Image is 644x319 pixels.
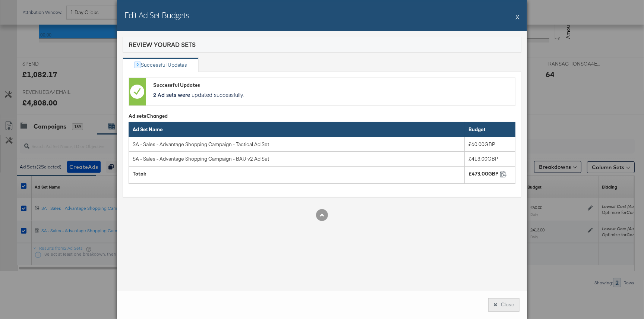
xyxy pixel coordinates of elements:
[133,170,461,177] div: Total:
[464,137,515,152] td: £60.00GBP
[129,122,465,137] th: Ad Set Name
[468,170,499,177] div: £473.00GBP
[153,91,190,98] strong: 2 Ad sets were
[133,141,431,148] div: SA - Sales - Advantage Shopping Campaign - Tactical Ad Set
[141,61,187,69] div: Successful Updates
[515,9,520,24] button: X
[153,82,511,89] div: Successful Updates
[124,9,189,20] h2: Edit Ad Set Budgets
[133,155,431,162] div: SA - Sales - Advantage Shopping Campaign - BAU v2 Ad Set
[488,298,520,312] button: Close
[134,61,141,68] div: 2
[129,113,515,120] div: Ad sets Changed
[153,91,511,98] p: updated successfully.
[464,152,515,167] td: £413.00GBP
[464,122,515,137] th: Budget
[129,40,196,49] div: Review Your Ad Sets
